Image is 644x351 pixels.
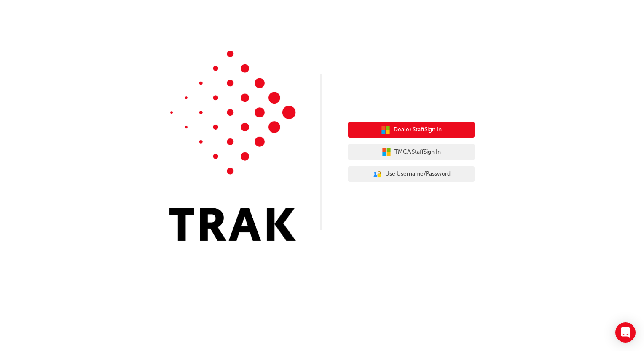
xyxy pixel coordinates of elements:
[169,51,296,241] img: Trak
[394,147,441,157] span: TMCA Staff Sign In
[394,125,442,135] span: Dealer Staff Sign In
[615,322,636,343] div: Open Intercom Messenger
[348,166,475,182] button: Use Username/Password
[348,122,475,138] button: Dealer StaffSign In
[348,144,475,160] button: TMCA StaffSign In
[385,169,451,179] span: Use Username/Password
